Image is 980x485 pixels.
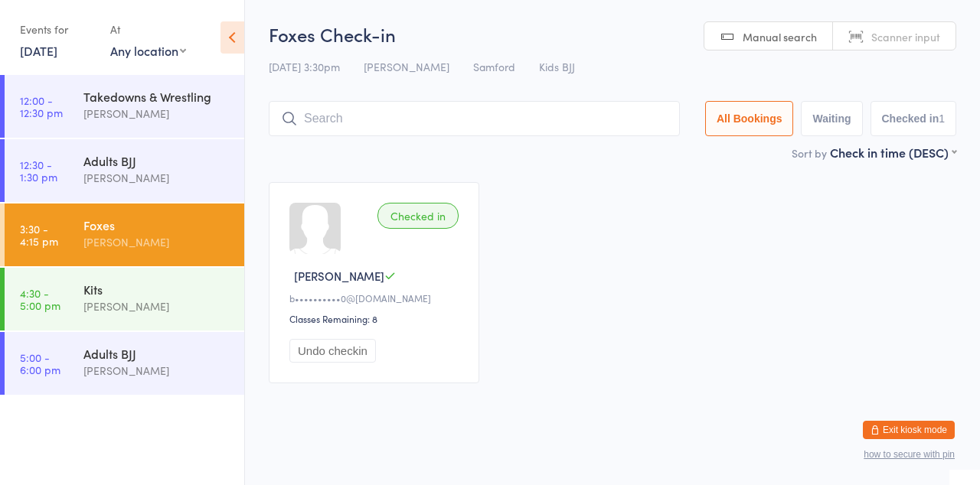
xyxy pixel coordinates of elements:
[83,233,231,251] div: [PERSON_NAME]
[20,158,57,183] time: 12:30 - 1:30 pm
[20,42,57,59] a: [DATE]
[377,203,459,229] div: Checked in
[863,421,955,439] button: Exit kiosk mode
[5,268,244,330] a: 4:30 -5:00 pmKits[PERSON_NAME]
[20,351,60,376] time: 5:00 - 6:00 pm
[705,101,794,136] button: All Bookings
[110,42,186,59] div: Any location
[83,345,231,362] div: Adults BJJ
[269,59,340,74] span: [DATE] 3:30pm
[743,29,817,44] span: Manual search
[83,298,231,315] div: [PERSON_NAME]
[83,281,231,298] div: Kits
[5,332,244,395] a: 5:00 -6:00 pmAdults BJJ[PERSON_NAME]
[939,112,945,125] div: 1
[20,223,58,247] time: 3:30 - 4:15 pm
[364,59,449,74] span: [PERSON_NAME]
[871,29,940,44] span: Scanner input
[294,268,384,284] span: [PERSON_NAME]
[20,94,63,119] time: 12:00 - 12:30 pm
[539,59,575,74] span: Kids BJJ
[830,144,956,161] div: Check in time (DESC)
[871,101,957,136] button: Checked in1
[83,216,231,233] div: Foxes
[269,101,680,136] input: Search
[289,312,463,325] div: Classes Remaining: 8
[289,339,376,363] button: Undo checkin
[5,75,244,138] a: 12:00 -12:30 pmTakedowns & Wrestling[PERSON_NAME]
[20,287,60,311] time: 4:30 - 5:00 pm
[792,145,827,161] label: Sort by
[864,449,955,460] button: how to secure with pin
[269,21,956,47] h2: Foxes Check-in
[801,101,862,136] button: Waiting
[289,291,463,304] div: b••••••••••0@[DOMAIN_NAME]
[83,88,231,105] div: Takedowns & Wrestling
[5,139,244,202] a: 12:30 -1:30 pmAdults BJJ[PERSON_NAME]
[20,17,95,42] div: Events for
[83,152,231,169] div: Adults BJJ
[473,59,515,74] span: Samford
[83,169,231,187] div: [PERSON_NAME]
[110,17,186,42] div: At
[5,203,244,266] a: 3:30 -4:15 pmFoxes[PERSON_NAME]
[83,362,231,379] div: [PERSON_NAME]
[83,105,231,122] div: [PERSON_NAME]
